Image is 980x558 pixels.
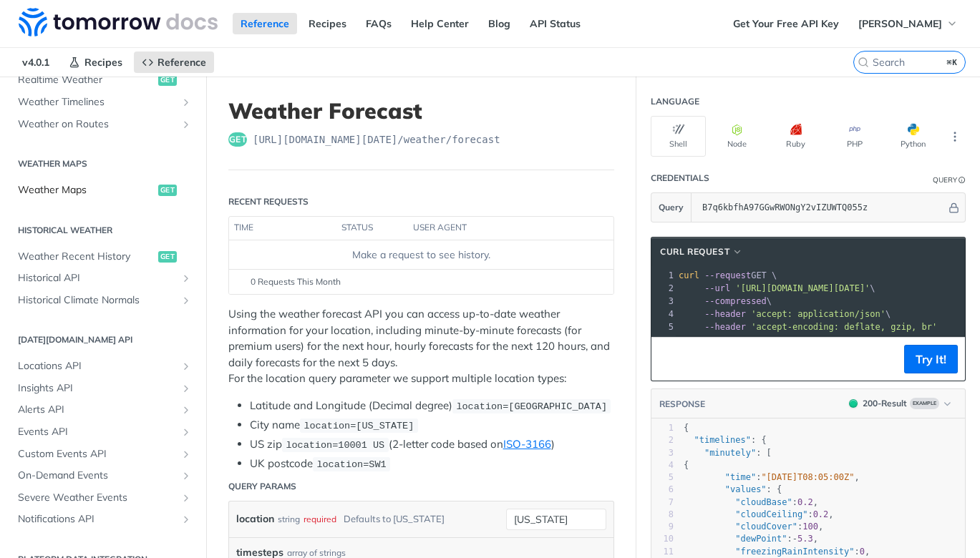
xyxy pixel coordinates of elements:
[11,180,195,201] a: Weather Mapsget
[18,183,155,197] span: Weather Maps
[18,117,177,132] span: Weather on Routes
[660,245,729,258] span: cURL Request
[949,130,961,143] svg: More ellipsis
[11,378,195,399] a: Insights APIShow subpages for Insights API
[842,396,958,411] button: 200200-ResultExample
[304,421,414,431] span: location=[US_STATE]
[651,193,692,222] button: Query
[250,398,614,414] li: Latitude and Longitude (Decimal degree)
[84,56,122,69] span: Recipes
[11,399,195,421] a: Alerts APIShow subpages for Alerts API
[250,436,614,453] li: US zip (2-letter code based on )
[684,509,834,519] span: : ,
[651,282,676,295] div: 2
[134,52,214,73] a: Reference
[709,116,765,157] button: Node
[944,126,966,147] button: More Languages
[959,177,966,184] i: Information
[704,283,730,293] span: --url
[735,509,807,519] span: "cloudCeiling"
[233,13,297,34] a: Reference
[684,522,823,532] span: : ,
[751,322,937,332] span: 'accept-encoding: deflate, gzip, br'
[651,533,674,545] div: 10
[943,55,961,69] kbd: ⌘K
[904,345,958,373] button: Try It!
[704,322,746,332] span: --header
[651,459,674,471] div: 4
[11,69,195,91] a: Realtime Weatherget
[18,250,155,264] span: Weather Recent History
[18,512,177,527] span: Notifications API
[735,534,787,544] span: "dewPoint"
[651,471,674,484] div: 5
[684,448,772,458] span: : [
[651,434,674,446] div: 2
[253,132,500,147] span: https://api.tomorrow.io/v4/weather/forecast
[761,472,854,482] span: "[DATE]T08:05:00Z"
[180,119,192,130] button: Show subpages for Weather on Routes
[11,246,195,268] a: Weather Recent Historyget
[651,496,674,509] div: 7
[403,13,477,34] a: Help Center
[651,484,674,496] div: 6
[655,245,748,259] button: cURL Request
[679,296,772,306] span: \
[651,116,706,157] button: Shell
[480,13,518,34] a: Blog
[684,423,689,433] span: {
[18,73,155,87] span: Realtime Weather
[180,404,192,416] button: Show subpages for Alerts API
[11,509,195,530] a: Notifications APIShow subpages for Notifications API
[250,456,614,472] li: UK postcode
[849,399,858,408] span: 200
[704,270,751,280] span: --request
[704,309,746,319] span: --header
[659,348,679,370] button: Copy to clipboard
[651,320,676,333] div: 5
[858,57,869,68] svg: Search
[18,293,177,308] span: Historical Climate Normals
[344,509,445,529] div: Defaults to [US_STATE]
[11,290,195,311] a: Historical Climate NormalsShow subpages for Historical Climate Normals
[651,295,676,308] div: 3
[704,296,767,306] span: --compressed
[11,157,195,170] h2: Weather Maps
[946,200,961,215] button: Hide
[18,271,177,285] span: Historical API
[11,92,195,113] a: Weather TimelinesShow subpages for Weather Timelines
[735,283,870,293] span: '[URL][DOMAIN_NAME][DATE]'
[651,447,674,459] div: 3
[316,459,386,470] span: location=SW1
[158,251,177,263] span: get
[11,444,195,465] a: Custom Events APIShow subpages for Custom Events API
[659,201,684,214] span: Query
[286,440,384,451] span: location=10001 US
[679,270,699,280] span: curl
[304,509,336,529] div: required
[684,460,689,470] span: {
[301,13,354,34] a: Recipes
[61,52,130,73] a: Recipes
[408,217,585,240] th: user agent
[228,132,247,147] span: get
[18,359,177,373] span: Locations API
[684,547,870,557] span: : ,
[933,175,966,185] div: QueryInformation
[651,546,674,558] div: 11
[684,472,860,482] span: : ,
[679,309,891,319] span: \
[802,522,818,532] span: 100
[18,95,177,109] span: Weather Timelines
[11,465,195,486] a: On-Demand EventsShow subpages for On-Demand Events
[180,383,192,394] button: Show subpages for Insights API
[933,175,957,185] div: Query
[11,114,195,135] a: Weather on RoutesShow subpages for Weather on Routes
[860,547,865,557] span: 0
[695,193,946,222] input: apikey
[735,522,797,532] span: "cloudCover"
[792,534,797,544] span: -
[679,283,875,293] span: \
[659,397,706,411] button: RESPONSE
[797,534,813,544] span: 5.3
